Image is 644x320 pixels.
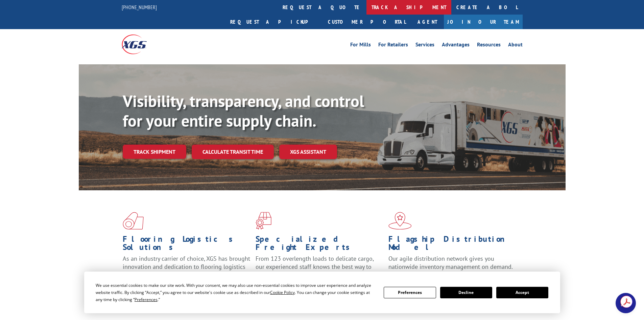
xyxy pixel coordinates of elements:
[123,235,251,255] h1: Flooring Logistics Solutions
[350,42,371,49] a: For Mills
[96,282,376,303] div: We use essential cookies to make our site work. With your consent, we may also use non-essential ...
[415,42,434,49] a: Services
[123,90,364,131] b: Visibility, transparency, and control for your entire supply chain.
[388,235,516,255] h1: Flagship Distribution Model
[84,272,560,313] div: Cookie Consent Prompt
[225,15,323,29] a: Request a pickup
[442,42,470,49] a: Advantages
[135,297,158,302] span: Preferences
[123,145,186,159] a: Track shipment
[122,4,157,10] a: [PHONE_NUMBER]
[123,255,250,279] span: As an industry carrier of choice, XGS has brought innovation and dedication to flooring logistics...
[440,287,492,298] button: Decline
[256,255,383,285] p: From 123 overlength loads to delicate cargo, our experienced staff knows the best way to move you...
[256,235,383,255] h1: Specialized Freight Experts
[270,290,295,295] span: Cookie Policy
[616,293,636,313] div: Open chat
[496,287,548,298] button: Accept
[384,287,436,298] button: Preferences
[279,145,337,159] a: XGS ASSISTANT
[477,42,501,49] a: Resources
[123,212,144,230] img: xgs-icon-total-supply-chain-intelligence-red
[508,42,523,49] a: About
[323,15,411,29] a: Customer Portal
[444,15,523,29] a: Join Our Team
[256,212,271,230] img: xgs-icon-focused-on-flooring-red
[378,42,408,49] a: For Retailers
[388,255,513,271] span: Our agile distribution network gives you nationwide inventory management on demand.
[411,15,444,29] a: Agent
[192,145,274,159] a: Calculate transit time
[388,212,412,230] img: xgs-icon-flagship-distribution-model-red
